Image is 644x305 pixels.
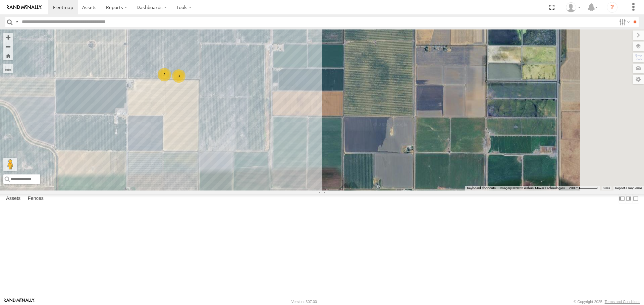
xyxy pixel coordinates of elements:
[619,194,625,204] label: Dock Summary Table to the Left
[291,300,317,304] div: Version: 307.00
[632,194,639,204] label: Hide Summary Table
[467,186,496,190] button: Keyboard shortcuts
[3,64,13,73] label: Measure
[633,75,644,84] label: Map Settings
[3,194,24,204] label: Assets
[605,300,640,304] a: Terms and Conditions
[172,69,185,83] div: 3
[574,300,640,304] div: © Copyright 2025 -
[3,51,13,60] button: Zoom Home
[14,17,19,27] label: Search Query
[3,158,17,171] button: Drag Pegman onto the map to open Street View
[567,186,600,190] button: Map Scale: 200 m per 53 pixels
[563,2,583,12] div: David Lowrie
[24,194,47,204] label: Fences
[625,194,632,204] label: Dock Summary Table to the Right
[500,186,565,190] span: Imagery ©2025 Airbus, Maxar Technologies
[3,42,13,51] button: Zoom out
[4,298,35,305] a: Visit our Website
[7,5,42,10] img: rand-logo.svg
[616,17,631,27] label: Search Filter Options
[158,68,171,81] div: 2
[3,33,13,42] button: Zoom in
[569,186,579,190] span: 200 m
[615,186,642,190] a: Report a map error
[607,2,618,13] i: ?
[603,186,610,189] a: Terms (opens in new tab)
